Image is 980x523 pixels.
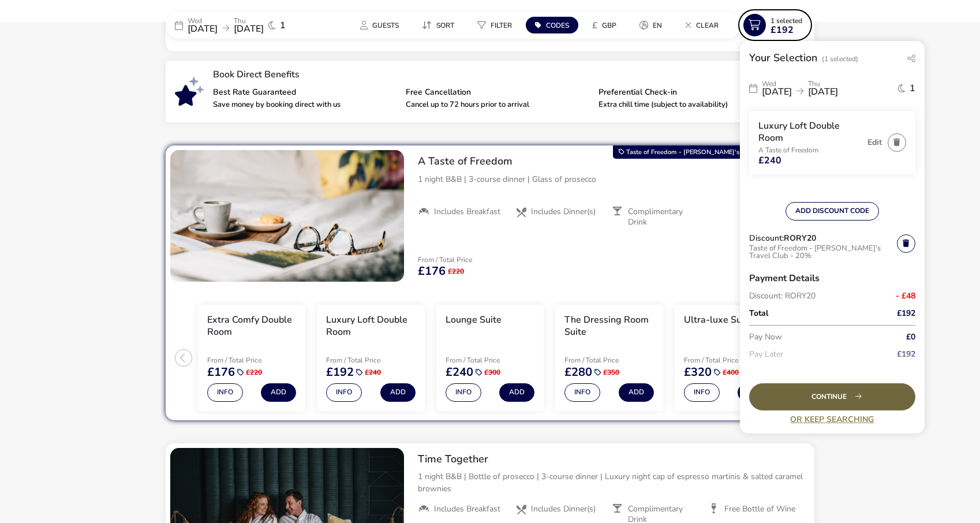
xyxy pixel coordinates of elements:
[326,383,362,402] button: Info
[684,383,720,402] button: Info
[599,88,782,96] p: Preferential Check-in
[446,367,473,378] span: £240
[207,314,296,338] h3: Extra Comfy Double Room
[213,101,397,109] p: Save money by booking direct with us
[418,155,805,168] h2: A Taste of Freedom
[583,17,630,33] naf-pibe-menu-bar-item: £GBP
[749,415,915,424] a: Or Keep Searching
[418,453,805,466] h2: Time Together
[549,300,668,416] swiper-slide: 4 / 5
[406,101,589,109] p: Cancel up to 72 hours prior to arrival
[749,242,897,264] p: Taste of Freedom - [PERSON_NAME]'s Travel Club - 20%
[684,314,753,326] h3: Ultra-luxe Suite
[599,101,782,109] p: Extra chill time (subject to availability)
[418,173,805,185] p: 1 night B&B | 3-course dinner | Glass of prosecco
[564,367,592,378] span: £280
[207,367,235,378] span: £176
[758,147,862,154] p: A Taste of Freedom
[431,300,549,416] swiper-slide: 3 / 5
[676,17,728,33] button: Clear
[684,367,712,378] span: £320
[910,84,915,93] span: 1
[603,369,619,376] span: £350
[484,369,500,376] span: £300
[526,17,583,33] naf-pibe-menu-bar-item: Codes
[724,504,795,514] span: Free Bottle of Wine
[434,504,500,514] span: Includes Breakfast
[811,393,853,401] span: Continue
[406,88,589,96] p: Free Cancellation
[738,383,773,402] button: Add
[808,80,838,87] p: Thu
[207,383,243,402] button: Info
[351,17,413,33] naf-pibe-menu-bar-item: Guests
[170,150,404,282] swiper-slide: 1 / 1
[213,70,791,79] p: Book Direct Benefits
[446,314,502,326] h3: Lounge Suite
[446,383,481,402] button: Info
[762,85,792,98] span: [DATE]
[531,504,596,514] span: Includes Dinner(s)
[676,17,732,33] naf-pibe-menu-bar-item: Clear
[808,85,838,98] span: [DATE]
[413,17,463,33] button: Sort
[326,357,415,364] p: From / Total Price
[602,21,616,30] span: GBP
[311,300,430,416] swiper-slide: 2 / 5
[188,17,218,24] p: Wed
[749,328,882,346] p: Pay Now
[770,16,802,25] span: 1 Selected
[749,292,882,300] p: Discount: RORY20
[380,383,416,402] button: Add
[619,383,654,402] button: Add
[166,12,339,39] div: Wed[DATE]Thu[DATE]1
[468,17,526,33] naf-pibe-menu-bar-item: Filter
[758,120,862,144] h3: Luxury Loft Double Room
[365,369,381,376] span: £240
[762,80,792,87] p: Wed
[749,74,915,102] div: Wed[DATE]Thu[DATE]1
[626,148,794,156] span: Taste of Freedom - [PERSON_NAME]'s Travel Club - 20%
[526,17,578,33] button: Codes
[749,305,882,322] p: Total
[234,17,264,24] p: Thu
[630,17,676,33] naf-pibe-menu-bar-item: en
[684,357,773,364] p: From / Total Price
[448,268,464,275] span: £220
[770,25,794,35] span: £192
[188,23,218,35] span: [DATE]
[499,383,534,402] button: Add
[372,21,399,30] span: Guests
[897,350,915,358] span: £192
[696,21,719,30] span: Clear
[723,369,739,376] span: £400
[207,357,296,364] p: From / Total Price
[564,383,600,402] button: Info
[234,23,264,35] span: [DATE]
[418,470,805,495] p: 1 night B&B | Bottle of prosecco | 3-course dinner | Luxury night cap of espresso martinis & salt...
[446,357,534,364] p: From / Total Price
[418,266,446,277] span: £176
[749,234,784,242] span: Discount:
[758,156,781,165] span: £240
[897,309,915,317] span: £192
[653,21,662,30] span: en
[546,21,569,30] span: Codes
[280,21,286,30] span: 1
[867,138,882,147] button: Edit
[409,145,814,237] div: A Taste of Freedom1 night B&B | 3-course dinner | Glass of proseccoIncludes BreakfastIncludes Din...
[822,54,858,63] span: (1 Selected)
[740,12,810,39] button: 1 Selected£192
[326,367,354,378] span: £192
[749,264,915,292] h3: Payment Details
[784,234,816,242] h3: RORY20
[468,17,521,33] button: Filter
[434,207,500,217] span: Includes Breakfast
[192,300,311,416] swiper-slide: 1 / 5
[261,383,296,402] button: Add
[749,51,817,65] h2: Your Selection
[630,17,671,33] button: en
[906,333,915,341] span: £0
[583,17,626,33] button: £GBP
